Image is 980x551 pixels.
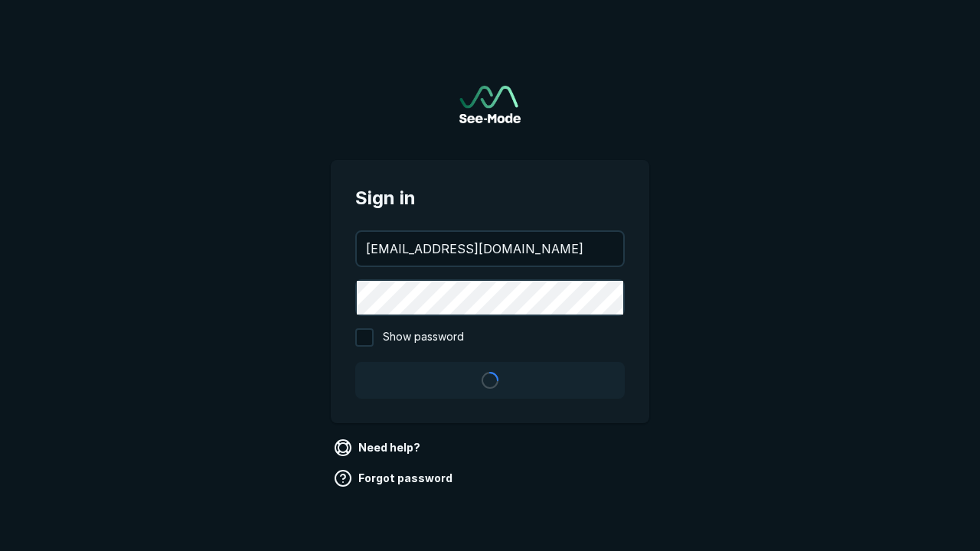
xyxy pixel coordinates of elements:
a: Go to sign in [459,86,521,123]
span: Sign in [355,184,625,212]
input: your@email.com [357,232,623,266]
a: Forgot password [331,466,459,491]
span: Show password [383,328,464,347]
a: Need help? [331,435,426,460]
img: See-Mode Logo [459,86,521,123]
